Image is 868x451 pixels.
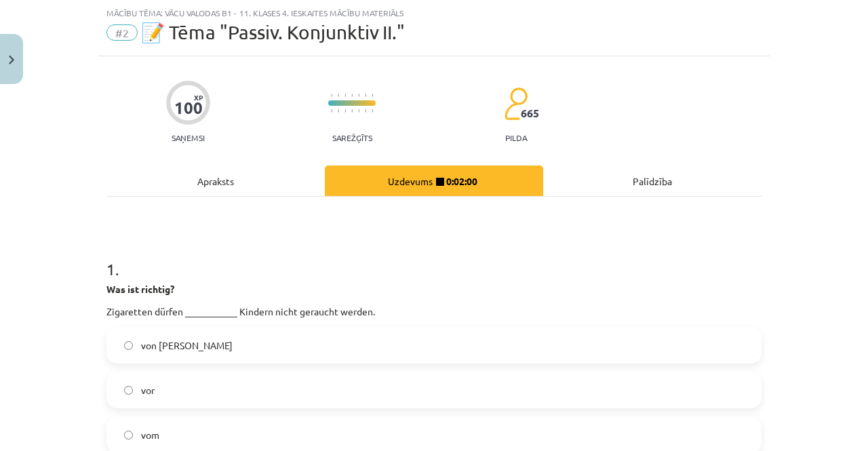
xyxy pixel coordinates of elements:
[106,283,174,295] b: Was ist richtig?
[194,94,203,101] span: XP
[344,109,346,113] img: icon-short-line-57e1e144782c952c97e751825c79c345078a6d821885a25fce030b3d8c18986b.svg
[9,56,14,64] img: icon-close-lesson-0947bae3869378f0d4975bcd49f059093ad1ed9edebbc8119c70593378902aed.svg
[124,341,133,350] input: von [PERSON_NAME]
[351,109,353,113] img: icon-short-line-57e1e144782c952c97e751825c79c345078a6d821885a25fce030b3d8c18986b.svg
[331,109,332,113] img: icon-short-line-57e1e144782c952c97e751825c79c345078a6d821885a25fce030b3d8c18986b.svg
[338,94,339,97] img: icon-short-line-57e1e144782c952c97e751825c79c345078a6d821885a25fce030b3d8c18986b.svg
[344,94,346,97] img: icon-short-line-57e1e144782c952c97e751825c79c345078a6d821885a25fce030b3d8c18986b.svg
[358,94,359,97] img: icon-short-line-57e1e144782c952c97e751825c79c345078a6d821885a25fce030b3d8c18986b.svg
[106,24,138,41] span: #2
[504,87,528,121] img: students-c634bb4e5e11cddfef0936a35e636f08e4e9abd3cc4e673bd6f9a4125e45ecb1.svg
[106,8,762,18] div: Mācību tēma: Vācu valodas b1 - 11. klases 4. ieskaites mācību materiāls
[106,305,762,319] p: Zigaretten dürfen ___________ Kindern nicht geraucht werden.
[521,107,539,119] span: 665
[141,338,233,353] span: von [PERSON_NAME]
[325,165,543,196] div: Uzdevums
[174,98,203,117] div: 100
[338,109,339,113] img: icon-short-line-57e1e144782c952c97e751825c79c345078a6d821885a25fce030b3d8c18986b.svg
[166,133,210,142] p: Saņemsi
[444,175,477,187] span: 0 : 02 : 00
[505,133,527,142] p: pilda
[372,94,373,97] img: icon-short-line-57e1e144782c952c97e751825c79c345078a6d821885a25fce030b3d8c18986b.svg
[332,133,372,142] p: Sarežģīts
[543,165,762,196] div: Palīdzība
[124,431,133,439] input: vom
[141,428,159,442] span: vom
[365,109,366,113] img: icon-short-line-57e1e144782c952c97e751825c79c345078a6d821885a25fce030b3d8c18986b.svg
[331,94,332,97] img: icon-short-line-57e1e144782c952c97e751825c79c345078a6d821885a25fce030b3d8c18986b.svg
[106,236,762,278] h1: 1 .
[365,94,366,97] img: icon-short-line-57e1e144782c952c97e751825c79c345078a6d821885a25fce030b3d8c18986b.svg
[372,109,373,113] img: icon-short-line-57e1e144782c952c97e751825c79c345078a6d821885a25fce030b3d8c18986b.svg
[351,94,353,97] img: icon-short-line-57e1e144782c952c97e751825c79c345078a6d821885a25fce030b3d8c18986b.svg
[141,21,405,43] span: 📝 Tēma "Passiv. Konjunktiv II."
[358,109,359,113] img: icon-short-line-57e1e144782c952c97e751825c79c345078a6d821885a25fce030b3d8c18986b.svg
[141,383,155,397] span: vor
[106,165,325,196] div: Apraksts
[124,386,133,395] input: vor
